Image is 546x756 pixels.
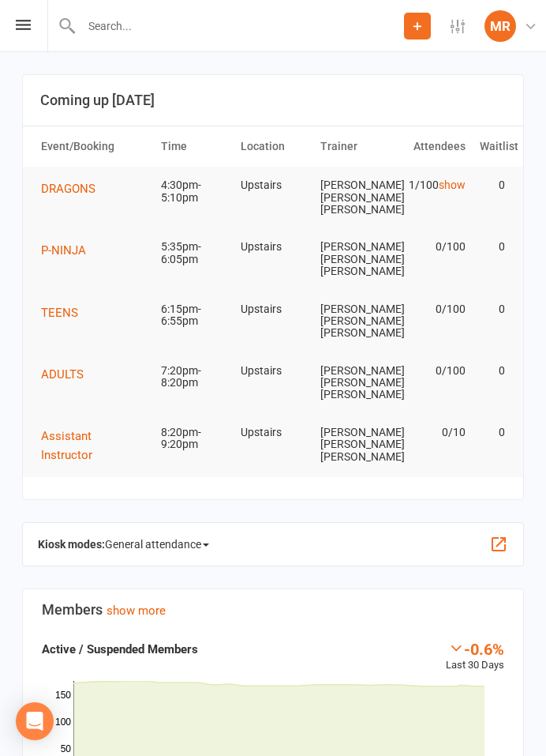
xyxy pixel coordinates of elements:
div: -0.6% [446,640,504,657]
h3: Coming up [DATE] [40,92,506,108]
td: 0/100 [393,228,473,265]
td: 4:30pm-5:10pm [154,167,234,216]
td: 0 [473,352,513,389]
td: 0 [473,414,513,451]
span: ADULTS [41,367,84,382]
div: Open Intercom Messenger [16,702,54,740]
span: TEENS [41,306,78,320]
th: Time [154,126,234,167]
button: ADULTS [41,365,95,384]
span: General attendance [105,532,209,557]
button: Assistant Instructor [41,427,147,465]
td: [PERSON_NAME] [PERSON_NAME] [PERSON_NAME] [313,352,393,414]
td: 1/100 [393,167,473,204]
a: show [439,179,466,191]
td: 0 [473,228,513,265]
td: 0/10 [393,414,473,451]
button: TEENS [41,303,89,322]
strong: Kiosk modes: [38,538,105,551]
td: 5:35pm-6:05pm [154,228,234,278]
th: Trainer [313,126,393,167]
td: Upstairs [234,291,313,328]
td: 0/100 [393,291,473,328]
th: Location [234,126,313,167]
td: [PERSON_NAME] [PERSON_NAME] [PERSON_NAME] [313,228,393,290]
span: DRAGONS [41,182,95,196]
button: DRAGONS [41,179,107,198]
td: Upstairs [234,414,313,451]
td: [PERSON_NAME] [PERSON_NAME] [PERSON_NAME] [313,167,393,228]
a: show more [107,604,166,618]
td: 0 [473,291,513,328]
span: Assistant Instructor [41,429,92,462]
button: P-NINJA [41,241,97,260]
th: Waitlist [473,126,513,167]
strong: Active / Suspended Members [42,642,198,656]
input: Search... [77,15,404,37]
td: 0 [473,167,513,204]
div: MR [484,10,516,42]
td: 8:20pm-9:20pm [154,414,234,464]
span: P-NINJA [41,243,86,258]
td: 6:15pm-6:55pm [154,291,234,340]
h3: Members [42,602,504,618]
th: Attendees [393,126,473,167]
div: Last 30 Days [446,640,504,674]
td: 7:20pm-8:20pm [154,352,234,402]
td: Upstairs [234,167,313,204]
td: [PERSON_NAME] [PERSON_NAME] [PERSON_NAME] [313,291,393,352]
td: Upstairs [234,228,313,265]
td: Upstairs [234,352,313,389]
td: 0/100 [393,352,473,389]
th: Event/Booking [34,126,154,167]
td: [PERSON_NAME] [PERSON_NAME] [PERSON_NAME] [313,414,393,476]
